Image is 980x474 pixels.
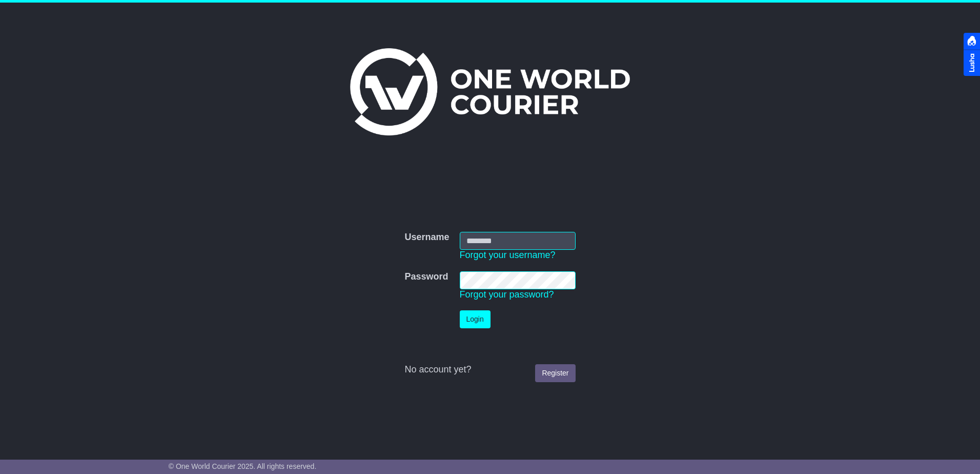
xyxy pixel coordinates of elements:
a: Forgot your password? [460,289,554,300]
div: No account yet? [404,364,575,376]
img: One World [350,48,630,135]
button: Login [460,310,491,328]
label: Password [404,271,448,283]
span: © One World Courier 2025. All rights reserved. [169,462,317,470]
a: Register [535,364,575,382]
a: Forgot your username? [460,250,556,260]
label: Username [404,232,449,243]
